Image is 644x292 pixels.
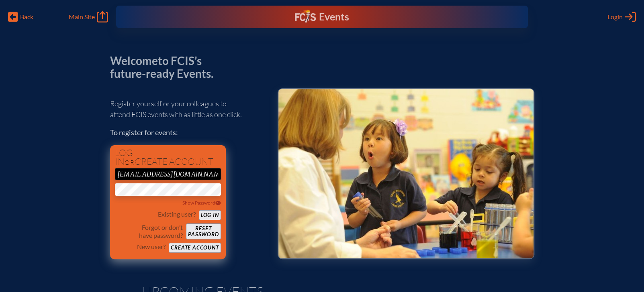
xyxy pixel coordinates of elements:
[158,210,196,218] p: Existing user?
[69,13,95,21] span: Main Site
[137,243,166,251] p: New user?
[125,158,135,166] span: or
[186,223,221,239] button: Resetpassword
[115,148,221,166] h1: Log in create account
[182,200,221,206] span: Show Password
[232,10,412,24] div: FCIS Events — Future ready
[607,13,623,21] span: Login
[115,223,183,239] p: Forgot or don’t have password?
[110,55,223,80] p: Welcome to FCIS’s future-ready Events.
[110,98,265,120] p: Register yourself or your colleagues to attend FCIS events with as little as one click.
[278,89,534,258] img: Events
[69,11,108,22] a: Main Site
[169,243,221,253] button: Create account
[199,210,221,220] button: Log in
[20,13,33,21] span: Back
[115,168,221,180] input: Email
[110,127,265,138] p: To register for events:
